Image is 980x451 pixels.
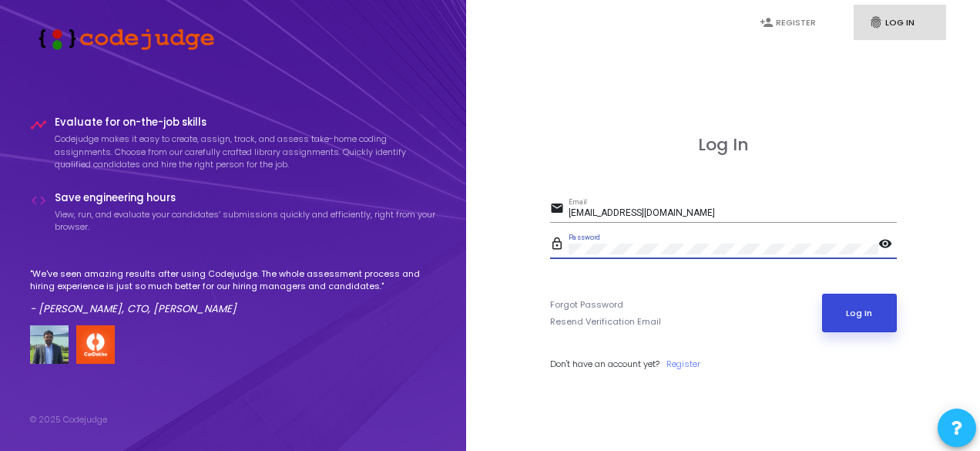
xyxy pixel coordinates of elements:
[55,192,437,204] h4: Save engineering hours
[550,200,569,219] mat-icon: email
[854,5,946,41] a: fingerprintLog In
[30,268,437,293] p: "We've seen amazing results after using Codejudge. The whole assessment process and hiring experi...
[878,236,897,254] mat-icon: visibility
[30,301,237,316] em: - [PERSON_NAME], CTO, [PERSON_NAME]
[569,208,897,219] input: Email
[869,15,883,29] i: fingerprint
[55,116,437,129] h4: Evaluate for on-the-job skills
[822,294,897,332] button: Log In
[30,192,47,209] i: code
[30,413,107,426] div: © 2025 Codejudge
[550,315,661,328] a: Resend Verification Email
[30,116,47,133] i: timeline
[76,325,115,364] img: company-logo
[550,358,659,370] span: Don't have an account yet?
[744,5,837,41] a: person_addRegister
[550,236,569,254] mat-icon: lock_outline
[55,208,437,234] p: View, run, and evaluate your candidates’ submissions quickly and efficiently, right from your bro...
[55,133,437,171] p: Codejudge makes it easy to create, assign, track, and assess take-home coding assignments. Choose...
[550,135,897,155] h3: Log In
[666,358,700,371] a: Register
[30,325,69,364] img: user image
[550,298,623,311] a: Forgot Password
[760,15,774,29] i: person_add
